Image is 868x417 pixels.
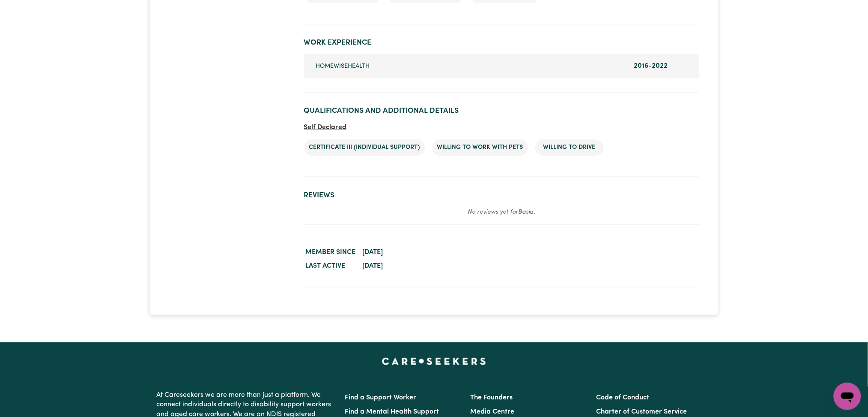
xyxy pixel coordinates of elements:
[304,124,347,131] span: Self Declared
[304,245,358,259] dt: Member since
[363,263,383,269] time: [DATE]
[345,394,417,401] a: Find a Support Worker
[304,259,358,273] dt: Last active
[304,106,699,115] h2: Qualifications and Additional Details
[596,408,687,415] a: Charter of Customer Service
[596,394,649,401] a: Code of Conduct
[304,38,699,47] h2: Work Experience
[468,209,535,215] em: No reviews yet for Basia .
[471,408,515,415] a: Media Centre
[834,383,861,410] iframe: Button to launch messaging window
[363,249,383,256] time: [DATE]
[634,63,668,69] span: 2016 - 2022
[304,139,425,156] li: Certificate III (Individual Support)
[432,139,528,156] li: Willing to work with pets
[471,394,513,401] a: The Founders
[535,139,604,156] li: Willing to drive
[316,62,370,71] span: HOMEWISEHEALTH
[382,358,486,365] a: Careseekers home page
[304,191,699,200] h2: Reviews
